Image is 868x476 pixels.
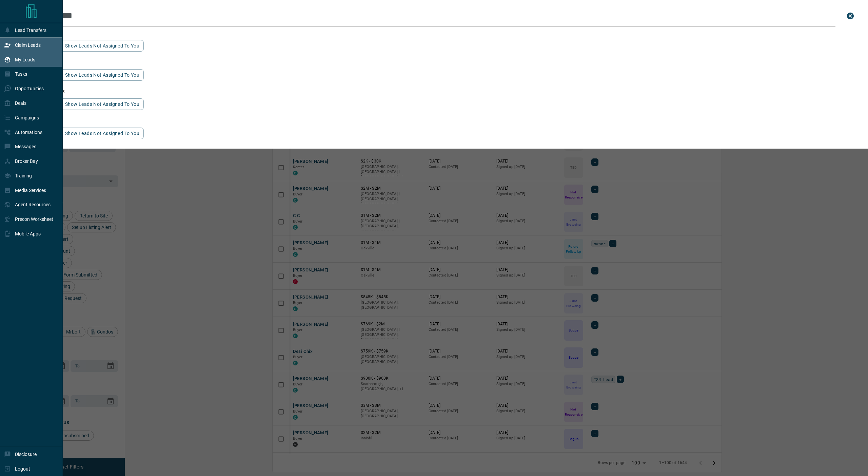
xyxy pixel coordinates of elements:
[26,89,857,94] h3: phone matches
[61,98,144,110] button: show leads not assigned to you
[61,69,144,81] button: show leads not assigned to you
[26,60,857,65] h3: email matches
[61,128,144,139] button: show leads not assigned to you
[61,40,144,52] button: show leads not assigned to you
[26,31,857,36] h3: name matches
[26,118,857,123] h3: id matches
[844,9,857,23] button: close search bar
